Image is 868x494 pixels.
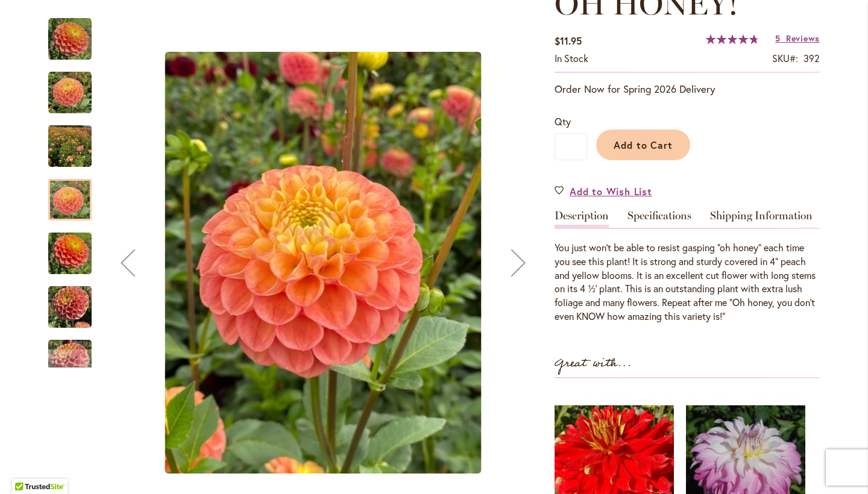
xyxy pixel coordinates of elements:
[48,60,104,113] div: Oh Honey!
[775,33,781,44] span: 5
[48,113,104,167] div: Oh Honey!
[48,71,92,114] img: Oh Honey!
[555,210,820,324] div: Detailed Product Info
[555,115,571,128] span: Qty
[555,82,820,96] p: Order Now for Spring 2026 Delivery
[772,52,798,64] strong: SKU
[555,34,582,47] span: $11.95
[48,117,92,175] img: Oh Honey!
[555,241,820,324] p: You just won’t be able to resist gasping “oh honey” each time you see this plant! It is strong an...
[48,274,104,328] div: Oh Honey!
[48,328,104,381] div: Oh Honey!
[804,52,820,66] div: 392
[596,130,690,160] button: Add to Cart
[555,354,632,374] strong: Great with...
[775,33,820,44] a: 5 Reviews
[48,225,92,283] img: Oh Honey!
[555,184,652,198] a: Add to Wish List
[786,33,820,44] span: Reviews
[627,210,691,228] a: Specifications
[710,210,813,228] a: Shipping Information
[48,278,92,336] img: Oh Honey!
[706,34,759,44] div: 95%
[570,184,652,198] span: Add to Wish List
[9,451,43,485] iframe: Launch Accessibility Center
[165,52,482,474] img: Oh Honey!
[555,52,588,64] span: In stock
[48,167,104,220] div: Oh Honey!
[555,210,609,228] a: Description
[614,139,673,151] span: Add to Cart
[48,220,104,274] div: Oh Honey!
[555,52,588,66] div: Availability
[48,6,104,60] div: Oh Honey!
[48,17,92,61] img: Oh Honey!
[48,349,92,367] div: Next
